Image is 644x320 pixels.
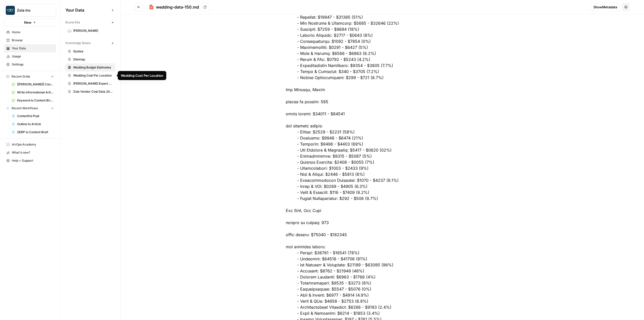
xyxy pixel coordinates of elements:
a: Contentful Post [9,112,56,120]
button: Workspace: Zola Inc [4,4,56,17]
a: Outline to Article [9,120,56,128]
div: What's new? [4,149,56,156]
a: Wedding Budget Estimates [65,63,115,72]
span: Keyword to Content Brief Grid [17,98,54,103]
span: Zola Inc [17,8,47,13]
div: Wedding Cost Per Location [121,73,163,78]
span: Show Metadata [593,5,617,10]
button: What's new? [4,149,56,157]
a: Browse [4,36,56,44]
span: Browse [12,38,54,43]
a: Your Data [4,44,56,52]
a: [[PERSON_NAME]] Content Creation [9,80,56,88]
span: Zola Vendor Cost Data 2025 [73,89,113,94]
span: Sitemap [73,57,113,62]
a: Wedding Cost Per Location [65,72,115,80]
span: Usage [12,54,54,59]
a: Sitemap [65,55,115,63]
button: Help + Support [4,157,56,165]
button: Recent Grids [4,73,56,80]
a: Settings [4,60,56,68]
a: Zola Vendor Cost Data 2025 [65,88,115,96]
span: Home [12,30,54,34]
a: SERP to Content Brief [9,128,56,136]
button: New [4,19,56,26]
a: AirOps Academy [4,140,56,149]
a: Home [4,28,56,36]
a: Quotes [65,47,115,55]
a: Write Informational Article [9,88,56,96]
a: Usage [4,52,56,60]
span: Settings [12,62,54,67]
img: Zola Inc Logo [6,6,15,15]
a: Keyword to Content Brief Grid [9,96,56,104]
a: [PERSON_NAME] Expert Advice Articles [65,80,115,88]
span: Wedding Budget Estimates [73,65,113,70]
span: Write Informational Article [17,90,54,95]
span: [PERSON_NAME] [73,28,113,33]
button: ShowMetadata [591,3,620,11]
span: Brand Kits [65,20,80,25]
span: [PERSON_NAME] Expert Advice Articles [73,81,113,86]
span: Knowledge Bases [65,41,91,45]
span: Quotes [73,49,113,54]
button: Go back [135,3,143,11]
span: Your Data [65,7,109,13]
div: wedding-data-150.md [156,4,199,10]
span: AirOps Academy [12,142,54,147]
span: Wedding Cost Per Location [73,73,113,78]
button: Recent Workflows [4,104,56,112]
a: [PERSON_NAME] [65,27,115,35]
span: Help + Support [12,158,54,163]
span: SERP to Content Brief [17,130,54,134]
span: [[PERSON_NAME]] Content Creation [17,82,54,87]
span: Your Data [12,46,54,51]
span: New [24,20,31,25]
span: Outline to Article [17,122,54,126]
span: Contentful Post [17,114,54,118]
span: Recent Grids [12,74,30,79]
span: Recent Workflows [12,106,38,111]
